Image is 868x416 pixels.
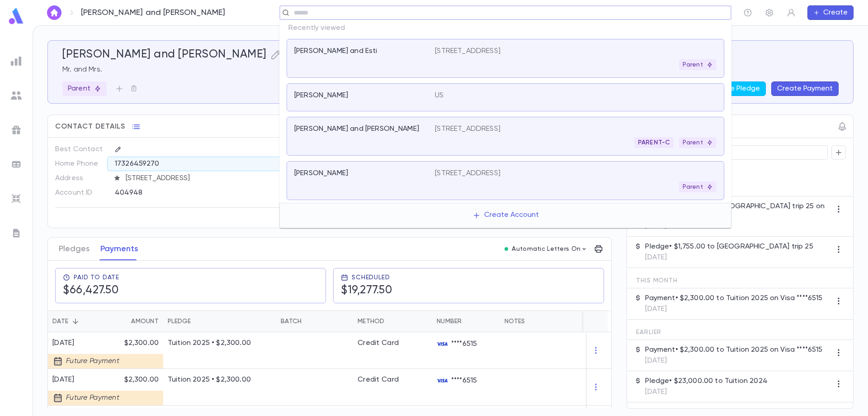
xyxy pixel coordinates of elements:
[683,183,713,191] p: Parent
[500,311,613,332] div: Notes
[62,65,839,74] p: Mr. and Mrs.
[358,311,385,332] div: Method
[294,124,419,134] p: [PERSON_NAME] and [PERSON_NAME]
[55,171,107,186] p: Address
[115,186,273,199] div: 404948
[501,243,591,255] button: Automatic Letters On
[62,48,267,62] h5: [PERSON_NAME] and [PERSON_NAME]
[807,5,854,20] button: Create
[683,61,713,68] p: Parent
[48,391,125,405] div: Future Payment
[679,137,717,148] div: Parent
[704,81,766,96] button: Create Pledge
[645,356,822,365] p: [DATE]
[645,294,822,303] p: Payment • $2,300.00 to Tuition 2025 on Visa ****6515
[52,339,120,348] div: [DATE]
[131,311,159,332] div: Amount
[63,284,118,297] h5: $66,427.50
[163,311,276,332] div: Pledge
[645,387,767,397] p: [DATE]
[11,159,22,170] img: batches_grey.339ca447c9d9533ef1741baa751efc33.svg
[353,311,432,332] div: Method
[645,345,822,354] p: Payment • $2,300.00 to Tuition 2025 on Visa ****6515
[294,91,348,100] p: [PERSON_NAME]
[645,305,822,314] p: [DATE]
[341,284,392,297] h5: $19,277.50
[113,375,159,384] p: $2,300.00
[352,274,390,281] span: Scheduled
[645,222,831,231] p: [DATE]
[679,182,717,192] div: Parent
[634,139,674,146] span: PARENT-C
[55,122,125,131] span: Contact Details
[465,207,546,224] button: Create Account
[68,314,83,329] button: Sort
[168,375,272,384] p: Tuition 2025 • $2,300.00
[55,186,107,200] p: Account ID
[435,91,443,100] p: US
[276,311,353,332] div: Batch
[11,90,22,101] img: students_grey.60c7aba0da46da39d6d829b817ac14fc.svg
[679,59,717,70] div: Parent
[113,339,159,348] p: $2,300.00
[100,238,138,260] button: Payments
[52,311,68,332] div: Date
[74,274,119,281] span: Paid To Date
[279,20,731,36] p: Recently viewed
[645,242,813,251] p: Pledge • $1,755.00 to [GEOGRAPHIC_DATA] trip 25
[435,124,500,134] p: [STREET_ADDRESS]
[48,311,109,332] div: Date
[48,354,125,368] div: Future Payment
[512,245,580,253] p: Automatic Letters On
[505,311,525,332] div: Notes
[168,311,191,332] div: Pledge
[437,311,462,332] div: Number
[122,174,318,183] span: [STREET_ADDRESS]
[294,169,348,178] p: [PERSON_NAME]
[435,169,500,178] p: [STREET_ADDRESS]
[645,202,831,220] p: Payment • $877.50 to [GEOGRAPHIC_DATA] trip 25 on Visa ****6515
[168,339,272,348] p: Tuition 2025 • $2,300.00
[115,159,159,168] p: 17326459270
[59,238,90,260] button: Pledges
[11,56,22,67] img: reports_grey.c525e4749d1bce6a11f5fe2a8de1b229.svg
[358,339,399,348] div: Credit Card
[68,84,101,93] p: Parent
[49,9,60,16] img: home_white.a664292cf8c1dea59945f0da9f25487c.svg
[11,193,22,204] img: imports_grey.530a8a0e642e233f2baf0ef88e8c9fcb.svg
[62,81,107,96] div: Parent
[55,142,107,157] p: Best Contact
[11,124,22,135] img: campaigns_grey.99e729a5f7ee94e3726e6486bddda8f1.svg
[281,311,302,332] div: Batch
[636,329,661,336] span: Earlier
[55,157,107,171] p: Home Phone
[645,253,813,262] p: [DATE]
[636,277,677,284] span: This Month
[358,375,399,384] div: Credit Card
[771,81,839,96] button: Create Payment
[81,8,226,18] p: [PERSON_NAME] and [PERSON_NAME]
[432,311,500,332] div: Number
[645,377,767,386] p: Pledge • $23,000.00 to Tuition 2024
[435,47,500,56] p: [STREET_ADDRESS]
[7,7,25,25] img: logo
[109,311,163,332] div: Amount
[683,139,713,146] p: Parent
[294,47,377,56] p: [PERSON_NAME] and Esti
[52,375,120,384] div: [DATE]
[11,228,22,239] img: letters_grey.7941b92b52307dd3b8a917253454ce1c.svg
